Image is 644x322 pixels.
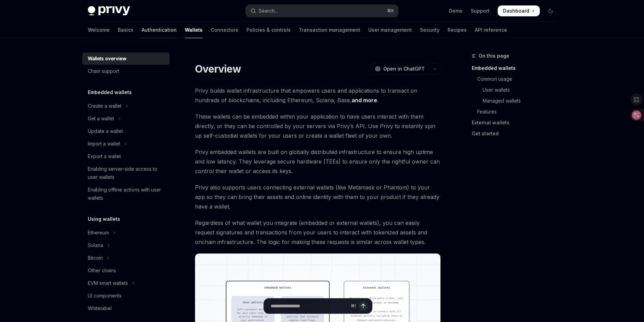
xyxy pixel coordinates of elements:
[88,152,121,160] div: Export a wallet
[420,22,439,38] a: Security
[246,22,291,38] a: Policies & controls
[82,138,170,150] button: Toggle Import a wallet section
[475,22,507,38] a: API reference
[82,150,170,163] a: Export a wallet
[246,5,398,17] button: Open search
[448,22,467,38] a: Recipes
[472,106,562,117] a: Features
[82,184,170,204] a: Enabling offline actions with user wallets
[88,55,126,63] div: Wallets overview
[503,7,529,14] span: Dashboard
[195,218,440,247] span: Regardless of what wallet you integrate (embedded or external wallets), you can easily request si...
[368,22,412,38] a: User management
[82,302,170,315] a: Whitelabel
[498,5,540,16] a: Dashboard
[82,112,170,125] button: Toggle Get a wallet section
[472,128,562,139] a: Get started
[88,254,103,262] div: Bitcoin
[82,277,170,289] button: Toggle EVM smart wallets section
[195,183,440,211] span: Privy also supports users connecting external wallets (like Metamask or Phantom) to your app so t...
[472,85,562,95] a: User wallets
[82,264,170,277] a: Other chains
[195,63,241,75] h1: Overview
[371,63,429,75] button: Open in ChatGPT
[82,290,170,302] a: UI components
[299,22,360,38] a: Transaction management
[352,97,377,104] a: and more
[88,186,165,202] div: Enabling offline actions with user wallets
[82,239,170,251] button: Toggle Solana section
[88,165,165,181] div: Enabling server-side access to user wallets
[82,100,170,112] button: Toggle Create a wallet section
[472,74,562,85] a: Common usage
[195,86,440,105] span: Privy builds wallet infrastructure that empowers users and applications to transact on hundreds o...
[472,63,562,74] a: Embedded wallets
[545,5,556,16] button: Toggle dark mode
[88,241,103,249] div: Solana
[88,215,120,223] h5: Using wallets
[82,125,170,137] a: Update a wallet
[211,22,238,38] a: Connectors
[88,6,130,16] img: dark logo
[195,112,440,140] span: These wallets can be embedded within your application to have users interact with them directly, ...
[471,7,489,14] a: Support
[82,252,170,264] button: Toggle Bitcoin section
[118,22,133,38] a: Basics
[82,163,170,183] a: Enabling server-side access to user wallets
[142,22,177,38] a: Authentication
[88,114,114,123] div: Get a wallet
[383,65,425,72] span: Open in ChatGPT
[88,88,132,96] h5: Embedded wallets
[88,127,123,135] div: Update a wallet
[88,229,109,237] div: Ethereum
[449,7,463,14] a: Demo
[82,65,170,77] a: Chain support
[195,147,440,176] span: Privy embedded wallets are built on globally distributed infrastructure to ensure high uptime and...
[82,227,170,239] button: Toggle Ethereum section
[88,140,120,148] div: Import a wallet
[259,7,278,15] div: Search...
[88,292,122,300] div: UI components
[88,279,128,287] div: EVM smart wallets
[88,102,122,110] div: Create a wallet
[88,67,119,75] div: Chain support
[88,304,112,312] div: Whitelabel
[358,301,368,311] button: Send message
[185,22,203,38] a: Wallets
[387,8,394,14] span: ⌘ K
[88,22,110,38] a: Welcome
[271,298,348,313] input: Ask a question...
[88,266,116,275] div: Other chains
[479,52,509,60] span: On this page
[82,52,170,65] a: Wallets overview
[472,117,562,128] a: External wallets
[472,95,562,106] a: Managed wallets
